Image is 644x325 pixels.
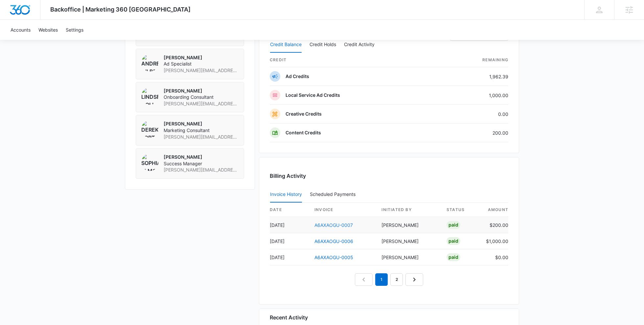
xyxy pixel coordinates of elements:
[286,111,322,117] p: Creative Credits
[270,313,308,321] h6: Recent Activity
[481,233,508,249] td: $1,000.00
[141,154,158,171] img: Sophia Elmore
[270,249,309,265] td: [DATE]
[405,273,423,286] a: Next Page
[375,273,388,286] em: 1
[164,167,239,173] span: [PERSON_NAME][EMAIL_ADDRESS][PERSON_NAME][DOMAIN_NAME]
[50,6,191,13] span: Backoffice | Marketing 360 [GEOGRAPHIC_DATA]
[314,238,353,244] a: A6AXAOGU-0006
[439,123,508,142] td: 200.00
[164,54,239,61] p: [PERSON_NAME]
[439,67,508,86] td: 1,962.39
[310,37,336,53] button: Credit Holds
[286,129,321,136] p: Content Credits
[270,203,309,217] th: date
[376,233,441,249] td: [PERSON_NAME]
[376,249,441,265] td: [PERSON_NAME]
[447,237,460,245] div: Paid
[309,203,376,217] th: invoice
[141,54,158,71] img: Andrew Gilbert
[310,192,358,197] div: Scheduled Payments
[344,37,375,53] button: Credit Activity
[286,73,309,80] p: Ad Credits
[164,154,239,160] p: [PERSON_NAME]
[164,127,239,134] span: Marketing Consultant
[62,20,87,40] a: Settings
[376,203,441,217] th: Initiated By
[164,134,239,140] span: [PERSON_NAME][EMAIL_ADDRESS][PERSON_NAME][DOMAIN_NAME]
[164,121,239,127] p: [PERSON_NAME]
[164,100,239,107] span: [PERSON_NAME][EMAIL_ADDRESS][PERSON_NAME][DOMAIN_NAME]
[481,249,508,265] td: $0.00
[447,253,460,261] div: Paid
[376,217,441,233] td: [PERSON_NAME]
[390,273,403,286] a: Page 2
[481,203,508,217] th: amount
[141,121,158,138] img: Derek Fortier
[164,88,239,94] p: [PERSON_NAME]
[355,273,423,286] nav: Pagination
[270,172,508,180] h3: Billing Activity
[270,187,302,203] button: Invoice History
[270,37,302,53] button: Credit Balance
[164,94,239,100] span: Onboarding Consultant
[270,233,309,249] td: [DATE]
[164,67,239,74] span: [PERSON_NAME][EMAIL_ADDRESS][PERSON_NAME][DOMAIN_NAME]
[314,255,353,260] a: A6AXAOGU-0005
[447,221,460,229] div: Paid
[141,88,158,105] img: Lindsey Collett
[441,203,481,217] th: status
[439,86,508,105] td: 1,000.00
[270,53,439,67] th: credit
[314,222,353,228] a: A6AXAOGU-0007
[439,105,508,123] td: 0.00
[34,20,62,40] a: Websites
[164,160,239,167] span: Success Manager
[481,217,508,233] td: $200.00
[270,217,309,233] td: [DATE]
[439,53,508,67] th: Remaining
[286,92,340,98] p: Local Service Ad Credits
[164,61,239,67] span: Ad Specialist
[7,20,34,40] a: Accounts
